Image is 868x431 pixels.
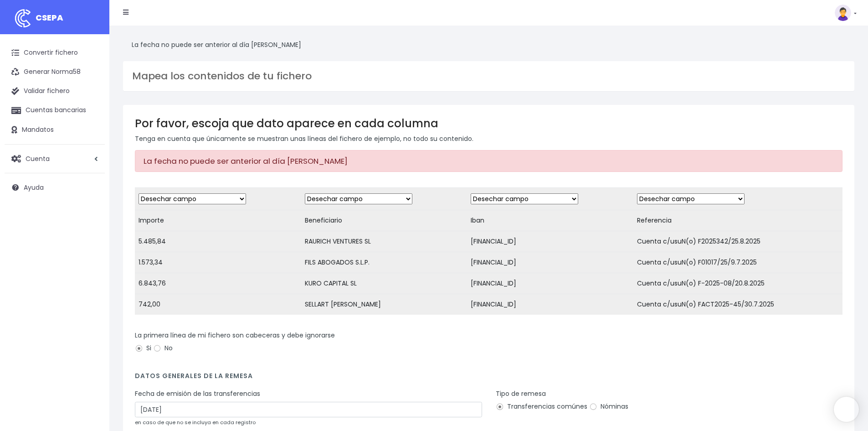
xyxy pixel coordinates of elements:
[467,231,633,252] td: [FINANCIAL_ID]
[5,82,105,101] a: Validar fichero
[301,210,467,231] td: Beneficiario
[496,402,587,411] label: Transferencias comúnes
[301,231,467,252] td: RAURICH VENTURES SL
[467,210,633,231] td: Iban
[5,149,105,168] a: Cuenta
[135,134,842,144] p: Tenga en cuenta que únicamente se muestran unas líneas del fichero de ejemplo, no todo su contenido.
[835,5,851,21] img: profile
[135,210,301,231] td: Importe
[135,150,842,172] div: La fecha no puede ser anterior al día [PERSON_NAME]
[135,294,301,315] td: 742,00
[11,7,34,30] img: logo
[135,117,842,130] h3: Por favor, escoja que dato aparece en cada columna
[135,419,256,426] small: en caso de que no se incluya en cada registro
[633,210,842,231] td: Referencia
[135,273,301,294] td: 6.843,76
[496,389,546,399] label: Tipo de remesa
[24,183,44,192] span: Ayuda
[633,273,842,294] td: Cuenta c/usuN(o) F-2025-08/20.8.2025
[467,273,633,294] td: [FINANCIAL_ID]
[153,343,173,353] label: No
[135,372,842,384] h4: Datos generales de la remesa
[5,43,105,62] a: Convertir fichero
[135,343,151,353] label: Si
[633,294,842,315] td: Cuenta c/usuN(o) FACT2025-45/30.7.2025
[135,252,301,273] td: 1.573,34
[36,12,63,23] span: CSEPA
[301,273,467,294] td: KURO CAPITAL SL
[633,252,842,273] td: Cuenta c/usuN(o) F01017/25/9.7.2025
[26,154,50,163] span: Cuenta
[589,402,628,411] label: Nóminas
[135,331,335,340] label: La primera línea de mi fichero son cabeceras y debe ignorarse
[5,101,105,120] a: Cuentas bancarias
[5,178,105,197] a: Ayuda
[467,252,633,273] td: [FINANCIAL_ID]
[5,120,105,140] a: Mandatos
[132,70,845,82] h3: Mapea los contenidos de tu fichero
[301,294,467,315] td: SELLART [PERSON_NAME]
[135,389,260,399] label: Fecha de emisión de las transferencias
[123,35,854,55] div: La fecha no puede ser anterior al día [PERSON_NAME]
[467,294,633,315] td: [FINANCIAL_ID]
[5,62,105,82] a: Generar Norma58
[301,252,467,273] td: FILS ABOGADOS S.L.P.
[135,231,301,252] td: 5.485,84
[633,231,842,252] td: Cuenta c/usuN(o) F2025342/25.8.2025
